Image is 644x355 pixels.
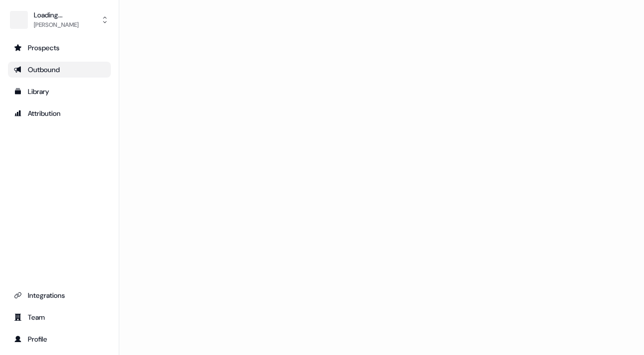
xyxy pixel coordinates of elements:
[8,309,111,325] a: Go to team
[14,43,105,53] div: Prospects
[8,40,111,56] a: Go to prospects
[14,65,105,75] div: Outbound
[14,334,105,344] div: Profile
[8,84,111,99] a: Go to templates
[8,105,111,121] a: Go to attribution
[34,10,79,20] div: Loading...
[8,8,111,32] button: Loading...[PERSON_NAME]
[14,108,105,118] div: Attribution
[8,331,111,347] a: Go to profile
[14,87,105,96] div: Library
[8,287,111,303] a: Go to integrations
[14,290,105,300] div: Integrations
[8,62,111,78] a: Go to outbound experience
[14,312,105,322] div: Team
[34,20,79,30] div: [PERSON_NAME]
